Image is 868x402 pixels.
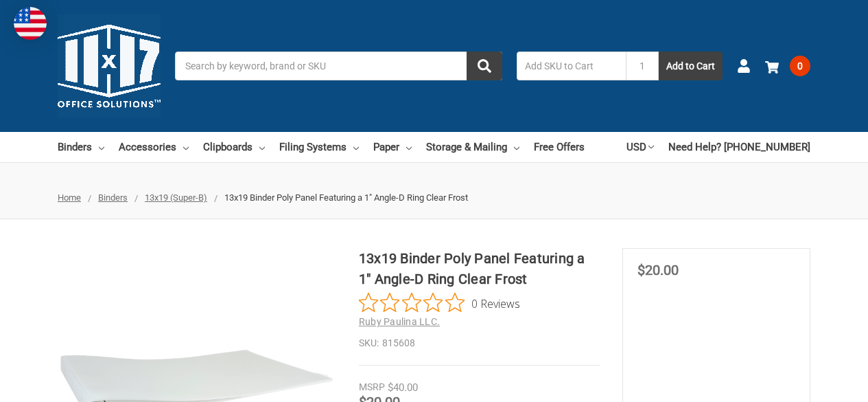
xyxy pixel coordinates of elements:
[626,132,654,162] a: USD
[534,132,585,162] a: Free Offers
[359,336,600,350] dd: 815608
[175,52,502,80] input: Search by keyword, brand or SKU
[790,56,810,76] span: 0
[517,52,626,80] input: Add SKU to Cart
[359,380,385,394] div: MSRP
[659,52,723,80] button: Add to Cart
[98,192,128,203] a: Binders
[359,336,379,350] dt: SKU:
[145,192,207,203] a: 13x19 (Super-B)
[359,248,600,289] h1: 13x19 Binder Poly Panel Featuring a 1" Angle-D Ring Clear Frost
[14,7,47,40] img: duty and tax information for United States
[119,132,189,162] a: Accessories
[359,293,520,313] button: Rated 0 out of 5 stars from 0 reviews. Jump to reviews.
[279,132,359,162] a: Filing Systems
[668,132,810,162] a: Need Help? [PHONE_NUMBER]
[426,132,519,162] a: Storage & Mailing
[224,192,468,203] span: 13x19 Binder Poly Panel Featuring a 1" Angle-D Ring Clear Frost
[471,293,520,313] span: 0 Reviews
[203,132,265,162] a: Clipboards
[388,381,418,394] span: $40.00
[359,316,440,327] a: Ruby Paulina LLC.
[58,132,104,162] a: Binders
[765,48,810,84] a: 0
[58,192,81,203] a: Home
[373,132,412,162] a: Paper
[637,262,679,278] span: $20.00
[58,14,161,118] img: 11x17.com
